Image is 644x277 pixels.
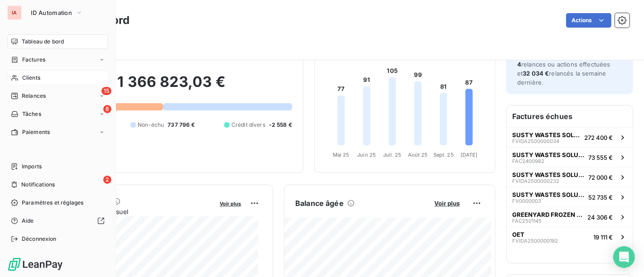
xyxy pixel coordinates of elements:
[512,211,584,218] span: GREENYARD FROZEN FRANCE SAS
[22,74,40,82] span: Clients
[138,121,164,129] span: Non-échu
[588,174,613,181] span: 72 000 €
[588,194,613,201] span: 52 735 €
[434,200,460,207] span: Voir plus
[333,152,350,158] tspan: Mai 25
[512,158,544,164] span: FAC2400982
[517,61,521,68] span: 4
[512,171,585,178] span: SUSTY WASTES SOLUTIONS [GEOGRAPHIC_DATA] (SWS FRANCE)
[507,227,633,247] button: OETFVIDA250000019219 111 €
[22,128,50,136] span: Paiements
[512,191,585,198] span: SUSTY WASTES SOLUTIONS [GEOGRAPHIC_DATA] (SWS FRANCE)
[101,87,111,95] span: 15
[22,162,42,171] span: Imports
[21,181,55,189] span: Notifications
[22,56,45,64] span: Factures
[512,238,558,244] span: FVIDA2500000192
[461,152,478,158] tspan: [DATE]
[7,214,108,228] a: Aide
[408,152,428,158] tspan: Août 25
[507,147,633,167] button: SUSTY WASTES SOLUTIONS [GEOGRAPHIC_DATA] (SWS FRANCE)FAC240098273 555 €
[507,167,633,187] button: SUSTY WASTES SOLUTIONS [GEOGRAPHIC_DATA] (SWS FRANCE)FVIDA250000023272 000 €
[433,152,454,158] tspan: Sept. 25
[512,131,581,138] span: SUSTY WASTES SOLUTIONS [GEOGRAPHIC_DATA] (SWS FRANCE)
[512,151,585,158] span: SUSTY WASTES SOLUTIONS [GEOGRAPHIC_DATA] (SWS FRANCE)
[507,105,633,127] h6: Factures échues
[512,218,542,224] span: FAC2501145
[51,73,292,100] h2: 1 366 823,03 €
[613,246,635,268] div: Open Intercom Messenger
[383,152,401,158] tspan: Juil. 25
[22,199,83,207] span: Paramètres et réglages
[507,207,633,227] button: GREENYARD FROZEN FRANCE SASFAC250114524 306 €
[512,138,559,144] span: FVIDA2500000034
[512,178,559,184] span: FVIDA2500000232
[507,127,633,147] button: SUSTY WASTES SOLUTIONS [GEOGRAPHIC_DATA] (SWS FRANCE)FVIDA2500000034272 400 €
[587,214,613,221] span: 24 306 €
[512,198,541,204] span: FV0000003
[588,154,613,161] span: 73 555 €
[22,92,46,100] span: Relances
[523,70,549,77] span: 32 034 €
[168,121,195,129] span: 737 796 €
[357,152,376,158] tspan: Juin 25
[517,61,610,86] span: relances ou actions effectuées et relancés la semaine dernière.
[22,235,57,243] span: Déconnexion
[7,5,22,20] div: IA
[22,38,64,46] span: Tableau de bord
[220,201,241,207] span: Voir plus
[7,257,63,272] img: Logo LeanPay
[231,121,265,129] span: Crédit divers
[51,207,213,216] span: Chiffre d'affaires mensuel
[584,134,613,141] span: 272 400 €
[566,13,611,28] button: Actions
[507,187,633,207] button: SUSTY WASTES SOLUTIONS [GEOGRAPHIC_DATA] (SWS FRANCE)FV000000352 735 €
[22,110,41,118] span: Tâches
[432,199,462,207] button: Voir plus
[31,9,72,16] span: ID Automation
[269,121,292,129] span: -2 558 €
[103,105,111,113] span: 8
[512,231,524,238] span: OET
[295,198,344,209] h6: Balance âgée
[22,217,34,225] span: Aide
[217,199,244,207] button: Voir plus
[593,234,613,241] span: 19 111 €
[103,176,111,184] span: 2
